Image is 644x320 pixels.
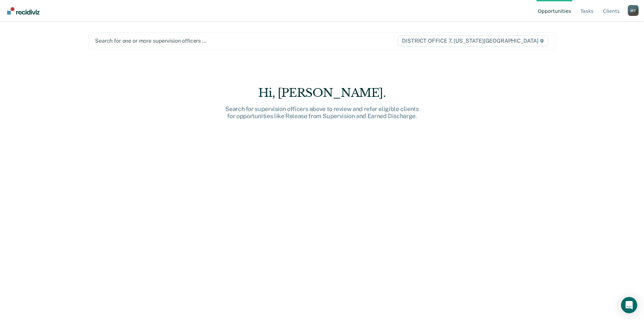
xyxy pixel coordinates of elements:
img: Recidiviz [7,7,40,15]
span: DISTRICT OFFICE 7, [US_STATE][GEOGRAPHIC_DATA] [398,36,548,46]
div: Search for supervision officers above to review and refer eligible clients for opportunities like... [214,105,430,120]
div: Hi, [PERSON_NAME]. [214,86,430,100]
button: Profile dropdown button [628,5,639,16]
div: M T [628,5,639,16]
div: Open Intercom Messenger [621,297,637,313]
